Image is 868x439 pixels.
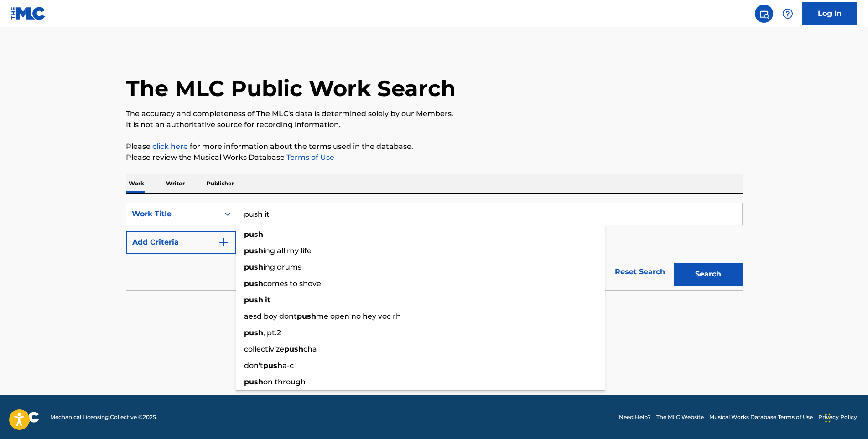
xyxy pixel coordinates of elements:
[163,174,187,193] p: Writer
[244,378,263,386] strong: push
[263,328,281,337] span: , pt.2
[282,361,294,370] span: a-c
[50,413,156,421] span: Mechanical Licensing Collective © 2025
[263,246,312,255] span: ing all my life
[285,153,334,162] a: Terms of Use
[244,246,263,255] strong: push
[218,237,229,248] img: 9d2ae6d4665cec9f34b9.svg
[674,263,743,286] button: Search
[619,413,651,421] a: Need Help?
[818,413,857,421] a: Privacy Policy
[126,75,456,102] h1: The MLC Public Work Search
[244,230,263,239] strong: push
[244,328,263,337] strong: push
[284,345,303,353] strong: push
[204,174,237,193] p: Publisher
[11,412,39,423] img: logo
[303,345,317,353] span: cha
[263,361,282,370] strong: push
[265,296,270,304] strong: it
[126,141,743,152] p: Please for more information about the terms used in the database.
[244,361,263,370] span: don't
[263,263,301,271] span: ing drums
[755,5,773,23] a: Public Search
[126,119,743,130] p: It is not an authoritative source for recording information.
[822,395,868,439] iframe: Chat Widget
[132,209,214,219] div: Work Title
[126,108,743,119] p: The accuracy and completeness of The MLC's data is determined solely by our Members.
[782,8,793,19] img: help
[244,312,297,321] span: aesd boy dont
[263,378,306,386] span: on through
[779,5,797,23] div: Help
[126,174,147,193] p: Work
[802,2,857,25] a: Log In
[126,152,743,163] p: Please review the Musical Works Database
[316,312,401,321] span: me open no hey voc rh
[263,279,321,288] span: comes to shove
[297,312,316,321] strong: push
[610,262,670,282] a: Reset Search
[244,263,263,271] strong: push
[126,203,743,290] form: Search Form
[152,142,188,151] a: click here
[244,345,284,353] span: collectivize
[759,8,769,19] img: search
[709,413,813,421] a: Musical Works Database Terms of Use
[244,279,263,288] strong: push
[244,296,263,304] strong: push
[825,404,831,432] div: Drag
[126,231,236,254] button: Add Criteria
[11,7,46,20] img: MLC Logo
[656,413,704,421] a: The MLC Website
